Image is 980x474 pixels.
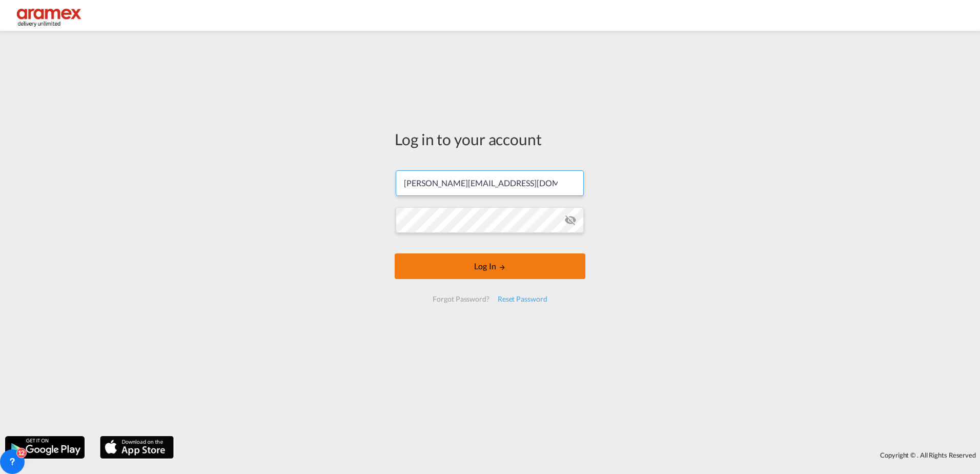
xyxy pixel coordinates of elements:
div: Forgot Password? [428,290,493,308]
md-icon: icon-eye-off [564,214,577,226]
div: Copyright © . All Rights Reserved [179,446,980,464]
input: Enter email/phone number [396,170,584,196]
div: Log in to your account [395,128,585,150]
img: google.png [4,435,86,460]
img: apple.png [99,435,175,460]
div: Reset Password [494,290,552,308]
img: dca169e0c7e311edbe1137055cab269e.png [15,4,85,27]
button: LOGIN [395,253,585,279]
